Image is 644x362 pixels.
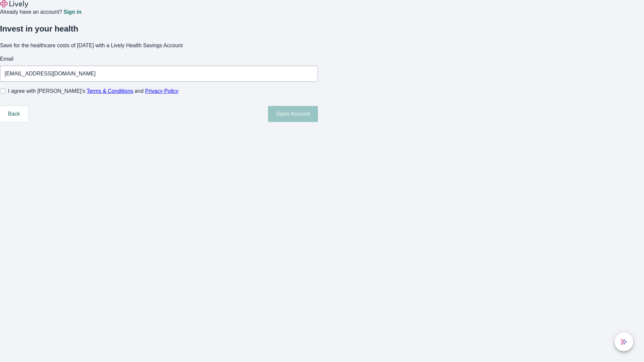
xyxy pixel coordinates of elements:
svg: Lively AI Assistant [621,339,627,345]
a: Sign in [63,9,81,15]
button: chat [614,333,633,351]
a: Privacy Policy [145,88,179,94]
a: Terms & Conditions [87,88,133,94]
span: I agree with [PERSON_NAME]’s and [8,87,178,95]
